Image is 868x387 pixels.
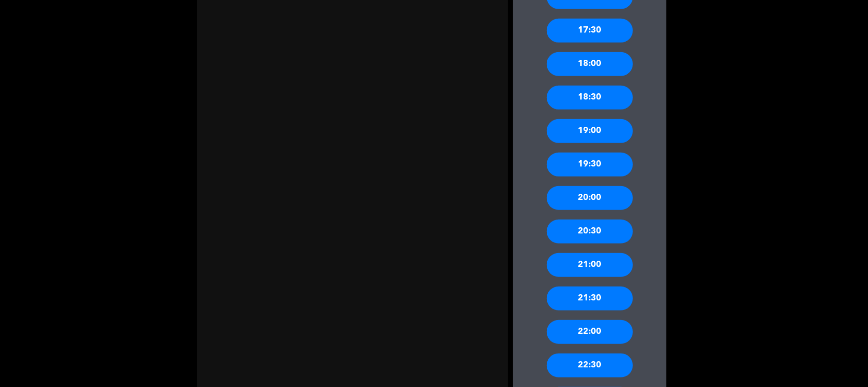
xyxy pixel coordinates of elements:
[547,186,633,210] div: 20:00
[547,153,633,177] div: 19:30
[547,52,633,76] div: 18:00
[547,19,633,43] div: 17:30
[547,354,633,377] div: 22:30
[547,287,633,310] div: 21:30
[547,86,633,110] div: 18:30
[547,320,633,344] div: 22:00
[547,253,633,277] div: 21:00
[547,119,633,143] div: 19:00
[547,220,633,243] div: 20:30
